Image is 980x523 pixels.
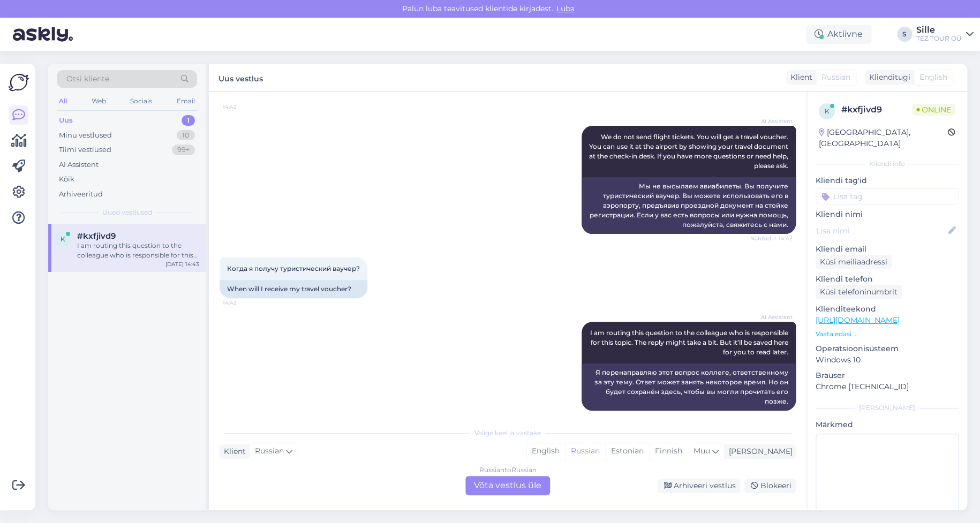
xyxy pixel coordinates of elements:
div: Estonian [605,443,649,459]
div: English [526,443,565,459]
div: Email [175,94,197,108]
span: English [919,72,947,83]
div: [GEOGRAPHIC_DATA], [GEOGRAPHIC_DATA] [819,127,948,149]
a: [URL][DOMAIN_NAME] [816,315,900,325]
div: Blokeeri [744,479,796,493]
span: I am routing this question to the colleague who is responsible for this topic. The reply might ta... [590,329,790,356]
div: Küsi meiliaadressi [816,255,892,269]
p: Kliendi telefon [816,274,959,285]
span: AI Assistent [752,117,793,125]
p: Vaata edasi ... [816,329,959,339]
div: Klient [786,72,812,83]
div: I am routing this question to the colleague who is responsible for this topic. The reply might ta... [77,241,199,260]
div: Мы не высылаем авиабилеты. Вы получите туристический ваучер. Вы можете использовать его в аэропор... [582,177,796,234]
div: Kõik [59,174,74,185]
p: Klienditeekond [816,304,959,315]
span: Russian [255,445,284,457]
p: Märkmed [816,419,959,430]
div: When will I receive my travel voucher? [220,280,367,298]
p: Kliendi email [816,244,959,255]
div: Finnish [649,443,688,459]
span: Otsi kliente [66,73,109,85]
div: TEZ TOUR OÜ [916,34,962,43]
div: Aktiivne [806,25,871,44]
a: SilleTEZ TOUR OÜ [916,26,974,43]
div: Tiimi vestlused [59,145,111,155]
div: Võta vestlus üle [465,476,550,495]
span: AI Assistent [752,313,793,321]
div: S [897,27,912,42]
div: 10 [177,130,195,141]
div: All [57,94,69,108]
div: Russian [565,443,605,459]
div: Arhiveeritud [59,189,103,200]
span: #kxfjivd9 [77,231,116,241]
div: Russian to Russian [479,465,537,475]
span: k [61,235,65,243]
span: Nähtud ✓ 14:42 [750,234,793,242]
div: Minu vestlused [59,130,112,141]
div: Uus [59,115,73,126]
img: Askly Logo [9,72,29,93]
p: Kliendi tag'id [816,175,959,186]
span: Muu [693,446,710,456]
div: AI Assistent [59,160,99,170]
div: [PERSON_NAME] [725,446,793,457]
p: Chrome [TECHNICAL_ID] [816,381,959,392]
p: Windows 10 [816,354,959,366]
span: 14:42 [223,103,263,111]
div: [PERSON_NAME] [816,403,959,413]
div: Sille [916,26,962,34]
p: Operatsioonisüsteem [816,343,959,354]
span: Russian [821,72,850,83]
div: # kxfjivd9 [841,103,912,116]
div: 1 [182,115,195,126]
span: 14:43 [752,411,793,419]
div: Arhiveeri vestlus [658,479,740,493]
input: Lisa nimi [816,225,946,237]
p: Kliendi nimi [816,209,959,220]
div: Я перенаправляю этот вопрос коллеге, ответственному за эту тему. Ответ может занять некоторое вре... [582,363,796,411]
div: [DATE] 14:43 [165,260,199,268]
span: Luba [553,4,578,13]
span: We do not send flight tickets. You will get a travel voucher. You can use it at the airport by sh... [589,133,790,170]
span: Uued vestlused [102,208,152,217]
span: 14:42 [223,299,263,307]
p: Brauser [816,370,959,381]
div: Socials [128,94,154,108]
input: Lisa tag [816,188,959,204]
div: Klienditugi [865,72,910,83]
div: 99+ [172,145,195,155]
div: Valige keel ja vastake [220,428,796,438]
span: Когда я получу туристический ваучер? [227,264,360,272]
label: Uus vestlus [218,70,263,85]
div: Klient [220,446,246,457]
div: Küsi telefoninumbrit [816,285,902,299]
div: Kliendi info [816,159,959,169]
span: Online [912,104,955,116]
span: k [825,107,830,115]
div: Web [89,94,108,108]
